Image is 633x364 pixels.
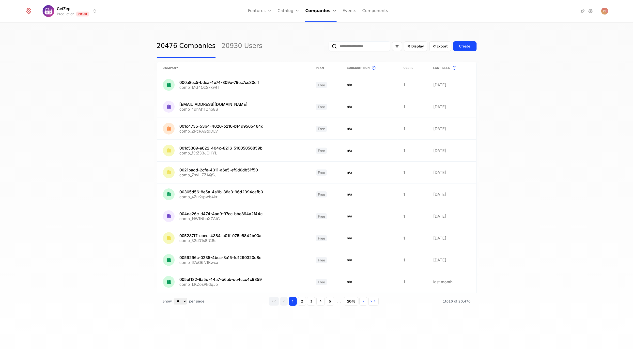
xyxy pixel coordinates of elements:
button: Go to page 2048 [344,297,358,306]
button: Go to page 1 [289,297,297,306]
div: Create [459,44,470,49]
span: 20,476 [443,299,470,303]
button: Go to last page [368,297,379,306]
span: Show [163,299,172,304]
button: Go to page 4 [316,297,325,306]
div: Table pagination [157,293,477,310]
button: Export [429,41,451,51]
a: 20476 Companies [157,35,216,58]
span: Prod [76,12,89,16]
button: Go to next page [359,297,367,306]
button: Create [453,41,477,51]
span: Last seen [433,66,450,70]
th: Users [398,62,428,74]
th: Plan [310,62,341,74]
a: Integrations [580,8,586,14]
span: per page [189,299,204,304]
span: Subscription [347,66,370,70]
button: Select environment [44,6,98,16]
button: Go to first page [269,297,279,306]
button: Go to page 5 [326,297,334,306]
button: Go to previous page [280,297,288,306]
span: ... [335,297,343,305]
span: GetZep [57,6,70,12]
button: Go to page 3 [307,297,315,306]
th: Company [157,62,310,74]
a: Settings [587,8,593,14]
span: 1 to 10 of [443,299,458,303]
span: Display [412,44,424,49]
button: Filter options [392,42,402,51]
button: Open user button [601,8,608,15]
div: Production [57,12,74,16]
a: 20930 Users [221,35,262,58]
select: Select page size [174,298,187,304]
img: GetZep [43,5,54,17]
span: Export [437,44,448,49]
img: Paul Paliychuk [601,8,608,15]
div: Page navigation [269,297,378,306]
button: Go to page 2 [298,297,306,306]
button: Display [404,41,427,51]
